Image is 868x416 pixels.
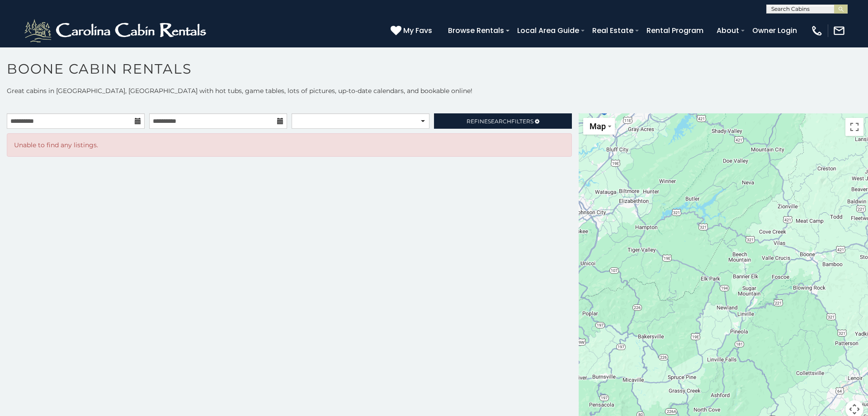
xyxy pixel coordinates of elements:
a: Real Estate [588,23,638,38]
p: Unable to find any listings. [14,140,565,150]
img: phone-regular-white.png [811,24,823,37]
a: Owner Login [748,23,802,38]
a: Local Area Guide [513,23,584,38]
button: Toggle fullscreen view [845,118,863,136]
img: White-1-2.png [23,17,210,44]
span: My Favs [403,25,432,36]
a: Rental Program [642,23,708,38]
a: RefineSearchFilters [434,113,572,129]
a: Browse Rentals [443,23,509,38]
button: Change map style [583,118,615,135]
span: Search [488,118,511,125]
a: My Favs [391,25,434,37]
span: Refine Filters [467,118,533,125]
span: Map [590,122,606,131]
img: mail-regular-white.png [833,24,845,37]
a: About [712,23,744,38]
